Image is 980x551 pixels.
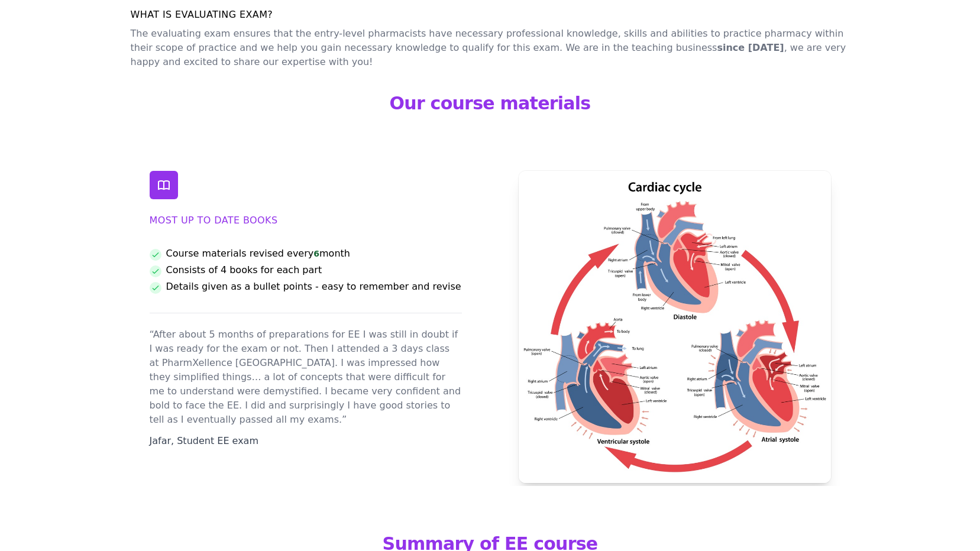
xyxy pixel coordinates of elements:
h2: Our course materials [131,74,850,133]
img: Cardiac cycle image [519,171,831,483]
div: Jafar, Student EE exam [150,434,259,448]
h2: What is evaluating exam? [131,8,850,22]
h2: Most up to date books [150,213,462,228]
p: The evaluating exam ensures that the entry-level pharmacists have necessary professional knowledg... [131,27,850,69]
p: “After about 5 months of preparations for EE I was still in doubt if I was ready for the exam or ... [150,328,462,427]
span: Course materials revised every month [166,247,350,261]
span: 6 [313,248,319,260]
span: Consists of 4 books for each part [166,263,322,277]
b: since [DATE] [717,42,784,53]
span: Details given as a bullet points - easy to remember and revise [166,280,461,294]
